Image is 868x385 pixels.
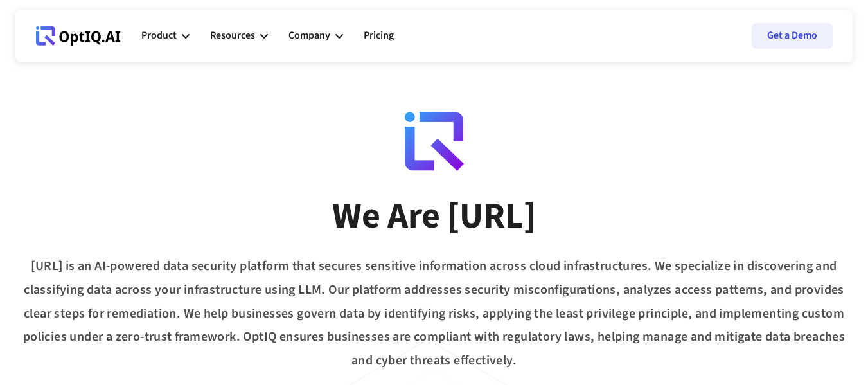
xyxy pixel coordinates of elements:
div: Resources [210,17,268,55]
div: [URL] is an AI-powered data security platform that secures sensitive information across cloud inf... [15,255,853,373]
div: Company [288,27,330,44]
div: Company [288,17,343,55]
div: Webflow Homepage [36,45,37,46]
div: Product [141,17,190,55]
a: Pricing [364,17,394,55]
a: Webflow Homepage [36,17,121,55]
div: We Are [URL] [332,194,536,239]
div: Resources [210,27,255,44]
a: Get a Demo [752,23,833,49]
div: Product [141,27,177,44]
